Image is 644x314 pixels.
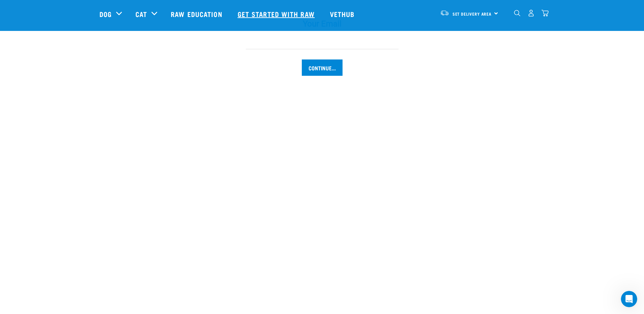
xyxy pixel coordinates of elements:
[514,10,520,16] img: home-icon-1@2x.png
[302,59,343,76] input: Continue...
[440,10,449,16] img: van-moving.png
[528,10,535,17] img: user.png
[99,9,112,19] a: Dog
[164,0,231,28] a: Raw Education
[621,291,637,307] iframe: Intercom live chat
[231,0,323,28] a: Get started with Raw
[453,13,492,15] span: Set Delivery Area
[541,10,549,17] img: home-icon@2x.png
[135,9,147,19] a: Cat
[323,0,363,28] a: Vethub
